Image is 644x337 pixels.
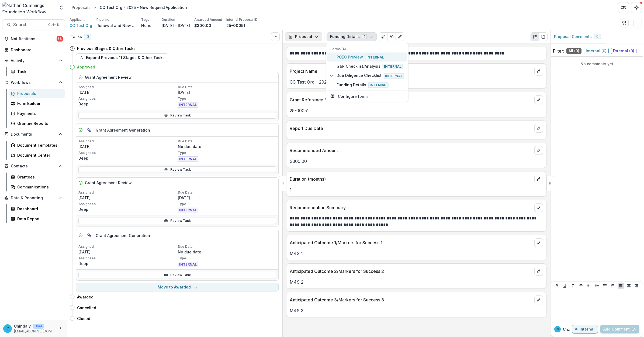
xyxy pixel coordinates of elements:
[178,90,276,95] p: [DATE]
[550,30,605,43] button: Proposal Comments
[384,73,404,78] span: Internal
[365,55,385,60] span: Internal
[290,147,532,154] p: Recommended Amount
[285,32,322,41] button: Proposal
[162,17,175,22] p: Duration
[85,180,132,185] h5: Grant Agreement Review
[337,82,404,88] span: Funding Details
[100,5,187,10] div: CC Test Org - 2025 - New Request Application
[553,61,641,67] p: No comments yet
[534,67,543,75] button: edit
[78,150,177,155] p: Assignees
[631,2,642,13] button: Get Help
[553,48,564,54] p: Filter:
[9,89,65,98] a: Proposals
[586,283,592,289] button: Heading 1
[534,295,543,304] button: edit
[290,97,532,103] p: Grant Reference Number
[162,23,190,28] p: [DATE] - [DATE]
[9,109,65,118] a: Payments
[78,155,177,161] p: Deep
[11,37,57,41] span: Notifications
[178,144,276,149] p: No due date
[78,202,177,207] p: Assignees
[33,324,44,329] p: User
[178,102,198,108] span: INTERNAL
[534,238,543,247] button: edit
[77,305,96,311] h4: Cancelled
[141,17,149,22] p: Tags
[2,2,55,13] img: Nathan Cummings Foundation Workflow Sandbox logo
[594,283,600,289] button: Heading 2
[2,45,65,54] a: Dashboard
[534,146,543,155] button: edit
[578,283,584,289] button: Strike
[57,36,63,42] span: 56
[17,184,61,190] div: Communications
[570,283,576,289] button: Italicize
[85,231,94,240] button: View dependent tasks
[78,101,177,107] p: Deep
[84,34,91,40] span: 0
[2,35,65,43] button: Notifications56
[9,67,65,76] a: Tasks
[290,176,532,182] p: Duration (months)
[76,53,168,62] button: Expand Previous 11 Stages & Other Tasks
[9,119,65,128] a: Grantee Reports
[178,85,276,90] p: Due Date
[17,69,61,74] div: Tasks
[11,132,56,137] span: Documents
[610,283,616,289] button: Ordered List
[47,22,60,28] div: Ctrl + K
[96,233,150,238] h5: Grant Agreement Generation
[78,272,276,278] a: Review Task
[2,56,65,65] button: Open Activity
[17,152,61,158] div: Document Center
[2,130,65,139] button: Open Documents
[534,175,543,183] button: edit
[178,150,276,155] p: Type
[78,218,276,224] a: Review Task
[539,32,548,41] button: PDF view
[57,325,64,332] button: More
[290,107,543,114] p: 25-00051
[379,32,387,41] button: View Attached Files
[368,82,389,88] span: Internal
[77,64,95,70] h4: Approved
[17,142,61,148] div: Document Templates
[11,80,56,85] span: Workflows
[2,194,65,202] button: Open Data & Reporting
[290,268,532,274] p: Anticipated Outcome 2/Markers for Success 2
[580,327,594,332] p: Internal
[78,96,177,101] p: Assignees
[562,283,568,289] button: Underline
[78,112,276,119] a: Review Task
[2,19,65,30] button: Search...
[531,32,539,41] button: Plaintext view
[178,249,276,255] p: No due date
[78,139,177,144] p: Assigned
[14,323,31,329] p: Chindaly
[78,256,177,261] p: Assignees
[78,207,177,212] p: Deep
[337,73,404,78] span: Due Diligence Checklist
[602,283,608,289] button: Bullet List
[9,141,65,150] a: Document Templates
[566,48,581,54] span: All ( 0 )
[178,256,276,261] p: Type
[70,17,85,22] p: Applicant
[6,327,9,330] div: Chindaly
[17,174,61,180] div: Grantees
[178,156,198,162] span: INTERNAL
[11,47,61,53] div: Dashboard
[77,294,94,300] h4: Awarded
[17,91,61,96] div: Proposals
[11,164,56,168] span: Contacts
[76,283,279,291] button: Move to Awarded
[178,208,198,213] span: INTERNAL
[194,17,222,22] p: Awarded Amount
[72,5,91,10] div: Proposals
[17,216,61,222] div: Data Report
[178,195,276,201] p: [DATE]
[17,101,61,106] div: Form Builder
